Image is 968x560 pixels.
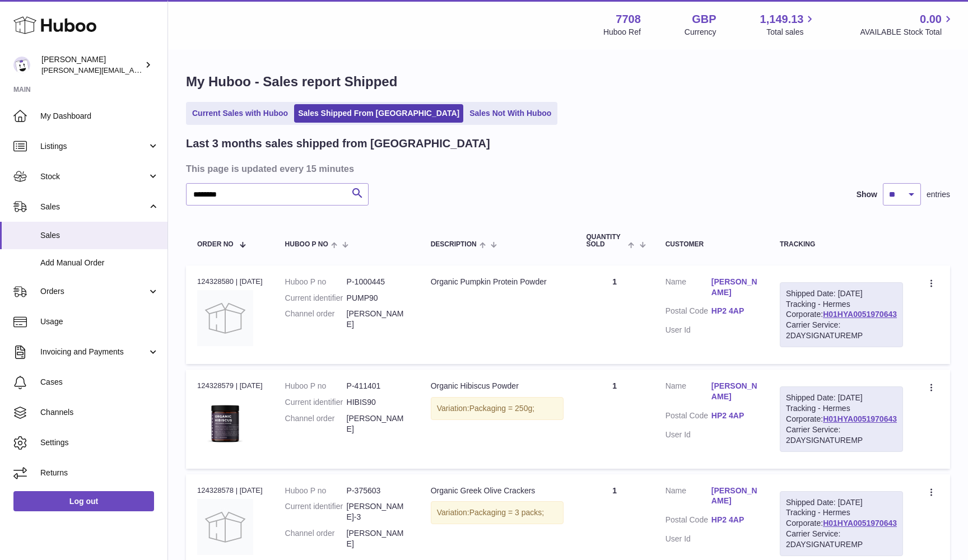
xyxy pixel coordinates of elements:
[469,508,544,517] span: Packaging = 3 packs;
[431,486,564,496] div: Organic Greek Olive Crackers
[186,73,950,91] h1: My Huboo - Sales report Shipped
[711,410,757,421] a: HP2 4AP
[41,54,142,76] div: [PERSON_NAME]
[823,519,897,528] a: H01HYA0051970643
[920,12,942,27] span: 0.00
[431,277,564,287] div: Organic Pumpkin Protein Powder
[665,325,711,335] dt: User Id
[347,293,408,304] dd: PUMP90
[294,104,463,123] a: Sales Shipped From [GEOGRAPHIC_DATA]
[285,486,347,496] dt: Huboo P no
[186,136,490,151] h2: Last 3 months sales shipped from [GEOGRAPHIC_DATA]
[197,290,253,346] img: no-photo.jpg
[786,288,897,299] div: Shipped Date: [DATE]
[40,316,159,327] span: Usage
[431,397,564,420] div: Variation:
[197,277,263,287] div: 124328580 | [DATE]
[665,306,711,319] dt: Postal Code
[665,241,757,248] div: Customer
[40,347,147,357] span: Invoicing and Payments
[13,57,30,73] img: victor@erbology.co
[285,528,347,549] dt: Channel order
[347,528,408,549] dd: [PERSON_NAME]
[760,12,817,38] a: 1,149.13 Total sales
[197,241,234,248] span: Order No
[13,491,154,511] a: Log out
[616,12,641,27] strong: 7708
[786,529,897,550] div: Carrier Service: 2DAYSIGNATUREMP
[466,104,555,123] a: Sales Not With Huboo
[766,27,816,38] span: Total sales
[692,12,716,27] strong: GBP
[347,486,408,496] dd: P-375603
[41,66,225,74] span: [PERSON_NAME][EMAIL_ADDRESS][DOMAIN_NAME]
[347,309,408,330] dd: [PERSON_NAME]
[665,515,711,528] dt: Postal Code
[285,277,347,287] dt: Huboo P no
[575,265,654,364] td: 1
[860,12,955,38] a: 0.00 AVAILABLE Stock Total
[711,381,757,402] a: [PERSON_NAME]
[431,381,564,391] div: Organic Hibiscus Powder
[347,413,408,435] dd: [PERSON_NAME]
[711,306,757,316] a: HP2 4AP
[347,397,408,408] dd: HIBIS90
[40,407,159,418] span: Channels
[860,27,955,38] span: AVAILABLE Stock Total
[780,282,903,347] div: Tracking - Hermes Corporate:
[665,277,711,301] dt: Name
[40,258,159,268] span: Add Manual Order
[431,241,477,248] span: Description
[40,468,159,478] span: Returns
[780,241,903,248] div: Tracking
[40,377,159,388] span: Cases
[711,277,757,298] a: [PERSON_NAME]
[40,437,159,448] span: Settings
[603,27,641,38] div: Huboo Ref
[823,414,897,423] a: H01HYA0051970643
[469,404,534,413] span: Packaging = 250g;
[186,162,947,175] h3: This page is updated every 15 minutes
[711,515,757,525] a: HP2 4AP
[711,486,757,507] a: [PERSON_NAME]
[685,27,716,38] div: Currency
[40,230,159,241] span: Sales
[285,241,328,248] span: Huboo P no
[575,370,654,468] td: 1
[786,393,897,403] div: Shipped Date: [DATE]
[347,277,408,287] dd: P-1000445
[188,104,292,123] a: Current Sales with Huboo
[40,286,147,297] span: Orders
[665,486,711,510] dt: Name
[40,111,159,122] span: My Dashboard
[40,202,147,212] span: Sales
[197,381,263,391] div: 124328579 | [DATE]
[823,310,897,319] a: H01HYA0051970643
[40,171,147,182] span: Stock
[347,381,408,391] dd: P-411401
[40,141,147,152] span: Listings
[197,486,263,496] div: 124328578 | [DATE]
[786,320,897,341] div: Carrier Service: 2DAYSIGNATUREMP
[347,501,408,522] dd: [PERSON_NAME]-3
[665,410,711,424] dt: Postal Code
[665,430,711,440] dt: User Id
[665,534,711,544] dt: User Id
[927,189,950,200] span: entries
[857,189,877,200] label: Show
[285,413,347,435] dt: Channel order
[197,395,253,451] img: 77081700557576.jpg
[786,497,897,508] div: Shipped Date: [DATE]
[285,293,347,304] dt: Current identifier
[780,491,903,556] div: Tracking - Hermes Corporate:
[780,386,903,451] div: Tracking - Hermes Corporate:
[285,501,347,522] dt: Current identifier
[197,499,253,555] img: no-photo.jpg
[586,234,625,248] span: Quantity Sold
[285,381,347,391] dt: Huboo P no
[285,397,347,408] dt: Current identifier
[665,381,711,405] dt: Name
[760,12,804,27] span: 1,149.13
[285,309,347,330] dt: Channel order
[786,424,897,446] div: Carrier Service: 2DAYSIGNATUREMP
